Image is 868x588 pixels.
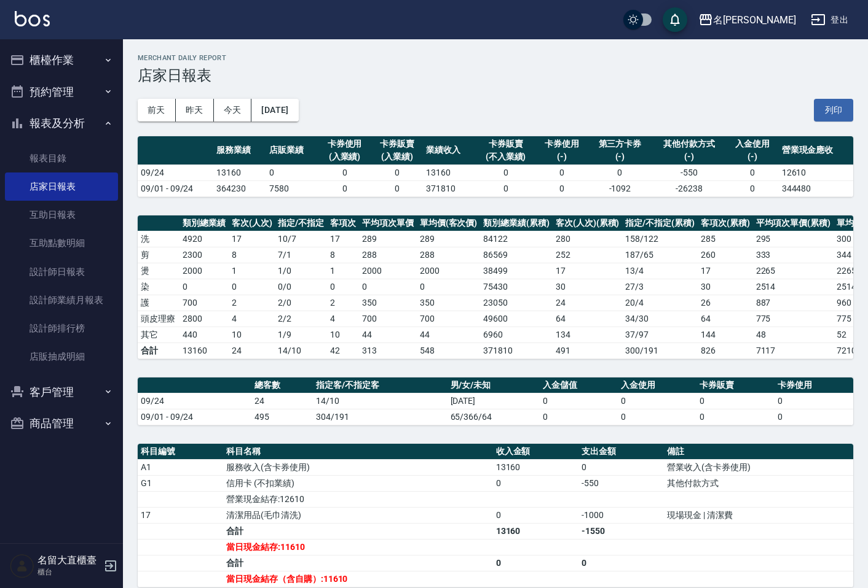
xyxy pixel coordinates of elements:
td: 134 [553,327,623,342]
button: 報表及分析 [5,107,118,139]
td: 491 [553,342,623,358]
td: 2 [327,295,359,311]
td: 700 [359,311,417,327]
td: 0 [417,279,481,295]
th: 科目編號 [138,444,223,460]
a: 互助日報表 [5,201,118,229]
td: -550 [578,475,664,491]
td: 13160 [493,459,578,475]
td: 26 [698,295,753,311]
th: 平均項次單價 [359,215,417,231]
td: -1092 [588,180,652,196]
td: 30 [553,279,623,295]
td: 4920 [180,231,229,247]
th: 備註 [664,444,853,460]
button: 昨天 [176,99,214,122]
td: 144 [698,327,753,342]
td: 17 [138,507,223,523]
a: 店家日報表 [5,172,118,201]
td: 84122 [480,231,553,247]
th: 店販業績 [266,136,318,165]
td: 2 / 0 [275,295,327,311]
td: 合計 [138,342,180,358]
td: 0 [327,279,359,295]
td: 64 [698,311,753,327]
td: 清潔用品(毛巾清洗) [223,507,492,523]
h2: Merchant Daily Report [138,54,853,62]
th: 單均價(客次價) [417,215,481,231]
td: 燙 [138,263,180,279]
td: 營業現金結存:12610 [223,491,492,507]
td: 86569 [480,247,553,263]
button: save [663,7,687,32]
td: 289 [417,231,481,247]
div: (入業績) [374,150,420,163]
td: 6960 [480,327,553,342]
td: 13160 [180,342,229,358]
td: 0 [618,393,696,409]
th: 科目名稱 [223,444,492,460]
td: A1 [138,459,223,475]
td: 49600 [480,311,553,327]
td: 0 [775,393,853,409]
td: 187 / 65 [622,247,698,263]
td: 0 [371,164,423,180]
div: 其他付款方式 [655,137,723,150]
td: 364230 [213,180,266,196]
a: 報表目錄 [5,144,118,172]
td: 13160 [423,164,475,180]
th: 支出金額 [578,444,664,460]
img: Person [10,554,34,578]
div: (-) [591,150,649,163]
td: 2000 [417,263,481,279]
td: 09/01 - 09/24 [138,180,213,196]
td: 700 [180,295,229,311]
td: 20 / 4 [622,295,698,311]
td: 8 [327,247,359,263]
td: 280 [553,231,623,247]
td: 2300 [180,247,229,263]
td: 當日現金結存（含自購）:11610 [223,571,492,587]
td: 0 [180,279,229,295]
td: 371810 [423,180,475,196]
p: 櫃台 [37,567,100,578]
td: 13160 [213,164,266,180]
td: 10 / 7 [275,231,327,247]
td: 其它 [138,327,180,342]
table: a dense table [138,444,853,587]
button: 名[PERSON_NAME] [693,7,801,33]
td: 24 [553,295,623,311]
td: 8 [229,247,275,263]
th: 指定客/不指定客 [313,377,447,393]
td: 0 [540,409,618,425]
td: 44 [417,327,481,342]
td: 0 [578,555,664,571]
td: 0 [318,164,371,180]
button: 客戶管理 [5,376,118,408]
td: 158 / 122 [622,231,698,247]
button: 登出 [806,9,853,31]
td: 826 [698,342,753,358]
th: 平均項次單價(累積) [753,215,834,231]
td: 288 [359,247,417,263]
td: 0 [588,164,652,180]
td: 0 [536,164,588,180]
div: 卡券販賣 [479,137,533,150]
td: 0 [696,409,775,425]
td: 2265 [753,263,834,279]
td: 0 [536,180,588,196]
div: (-) [539,150,585,163]
th: 業績收入 [423,136,475,165]
td: 2000 [359,263,417,279]
td: 37 / 97 [622,327,698,342]
td: 65/366/64 [448,409,540,425]
td: 38499 [480,263,553,279]
a: 互助點數明細 [5,229,118,257]
th: 類別總業績 [180,215,229,231]
td: -26238 [652,180,726,196]
td: 染 [138,279,180,295]
th: 總客數 [251,377,313,393]
td: 服務收入(含卡券使用) [223,459,492,475]
td: 304/191 [313,409,447,425]
td: 17 [327,231,359,247]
